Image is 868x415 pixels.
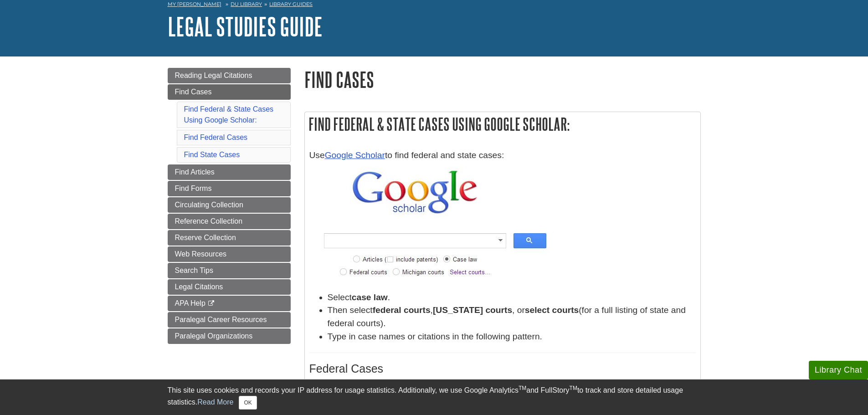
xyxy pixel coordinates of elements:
a: Legal Studies Guide [168,12,323,41]
span: Circulating Collection [175,201,243,209]
a: Circulating Collection [168,197,291,213]
a: Paralegal Organizations [168,328,291,344]
p: Use to find federal and state cases: [309,149,696,162]
span: Reserve Collection [175,234,236,241]
a: DU Library [231,1,262,7]
span: Paralegal Career Resources [175,316,267,323]
a: Find Cases [168,84,291,100]
span: Find Forms [175,184,212,192]
a: Legal Citations [168,279,291,295]
h3: Federal Cases [309,362,696,375]
a: Reading Legal Citations [168,68,291,83]
a: Library Guides [269,1,313,7]
span: Reading Legal Citations [175,72,252,79]
h2: Find Federal & State Cases Using Google Scholar: [305,112,700,136]
a: APA Help [168,296,291,311]
li: Type in case names or citations in the following pattern. [328,330,696,343]
li: Select . [328,291,696,304]
a: Google Scholar [325,150,385,160]
a: Find Forms [168,181,291,196]
a: Find State Cases [184,151,240,159]
div: Guide Page Menu [168,68,291,344]
a: Search Tips [168,263,291,278]
span: Paralegal Organizations [175,332,253,340]
a: Reserve Collection [168,230,291,246]
span: Find Cases [175,88,212,96]
strong: case law [352,292,388,302]
sup: TM [570,385,577,391]
a: Find Articles [168,164,291,180]
button: Close [239,396,257,410]
a: Find Federal Cases [184,133,248,141]
span: Web Resources [175,250,227,258]
li: Then select , , or (for a full listing of state and federal courts). [328,304,696,330]
a: Reference Collection [168,214,291,229]
span: Find Articles [175,168,215,176]
h1: Find Cases [304,68,701,91]
strong: [US_STATE] courts [433,305,512,315]
i: This link opens in a new window [207,301,215,307]
span: Legal Citations [175,283,223,291]
a: Paralegal Career Resources [168,312,291,328]
strong: select courts [525,305,579,315]
strong: federal courts [373,305,431,315]
a: My [PERSON_NAME] [168,0,221,8]
div: This site uses cookies and records your IP address for usage statistics. Additionally, we use Goo... [168,385,701,410]
span: APA Help [175,299,205,307]
a: Read More [197,398,233,406]
span: Search Tips [175,266,213,274]
button: Library Chat [809,361,868,379]
a: Find Federal & State Cases Using Google Scholar: [184,105,274,124]
sup: TM [519,385,526,391]
a: Web Resources [168,246,291,262]
span: Reference Collection [175,217,243,225]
